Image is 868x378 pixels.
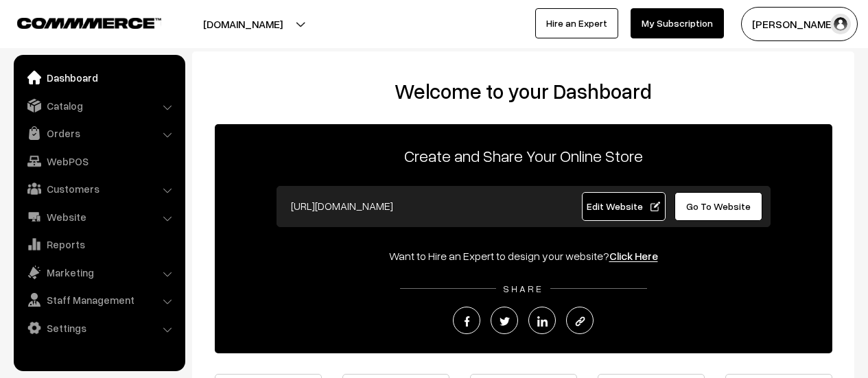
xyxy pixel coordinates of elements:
[17,149,180,174] a: WebPOS
[686,200,751,212] span: Go To Website
[17,316,180,340] a: Settings
[17,287,180,312] a: Staff Management
[17,93,180,118] a: Catalog
[155,7,331,41] button: [DOMAIN_NAME]
[741,7,858,41] button: [PERSON_NAME]
[17,121,180,145] a: Orders
[582,192,666,221] a: Edit Website
[675,192,763,221] a: Go To Website
[17,65,180,90] a: Dashboard
[587,200,660,212] span: Edit Website
[631,8,724,38] a: My Subscription
[496,283,550,294] span: SHARE
[830,14,851,34] img: user
[215,248,832,264] div: Want to Hire an Expert to design your website?
[17,204,180,229] a: Website
[17,260,180,285] a: Marketing
[609,249,658,263] a: Click Here
[206,79,841,104] h2: Welcome to your Dashboard
[17,14,137,30] a: COMMMERCE
[535,8,618,38] a: Hire an Expert
[17,18,161,28] img: COMMMERCE
[17,176,180,201] a: Customers
[17,232,180,257] a: Reports
[215,143,832,168] p: Create and Share Your Online Store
